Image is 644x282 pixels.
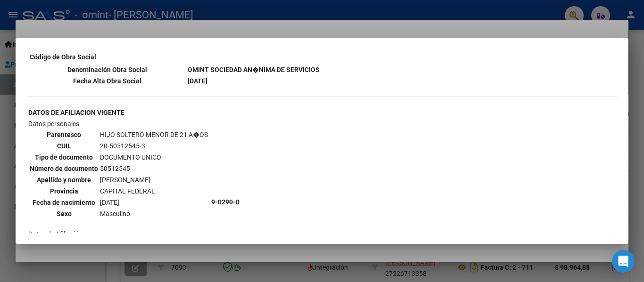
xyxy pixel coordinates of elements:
[99,209,208,219] td: Masculino
[99,129,208,140] td: HIJO SOLTERO MENOR DE 21 A�OS
[99,163,208,174] td: 50512545
[29,186,99,196] th: Provincia
[29,163,99,174] th: Número de documento
[28,109,124,116] b: DATOS DE AFILIACION VIGENTE
[612,250,635,273] div: Open Intercom Messenger
[188,77,207,85] b: [DATE]
[29,141,99,151] th: CUIL
[29,209,99,219] th: Sexo
[99,141,208,151] td: 20-50512545-3
[29,129,99,140] th: Parentesco
[29,152,99,162] th: Tipo de documento
[29,52,97,62] th: Código de Obra Social
[28,64,186,75] th: Denominación Obra Social
[99,186,208,196] td: CAPITAL FEDERAL
[29,175,99,185] th: Apellido y nombre
[99,175,208,185] td: [PERSON_NAME]
[28,76,186,86] th: Fecha Alta Obra Social
[188,66,320,73] b: OMINT SOCIEDAD AN�NlMA DE SERVICIOS
[211,198,239,206] b: 9-0290-0
[99,197,208,208] td: [DATE]
[29,197,99,208] th: Fecha de nacimiento
[99,152,208,162] td: DOCUMENTO UNICO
